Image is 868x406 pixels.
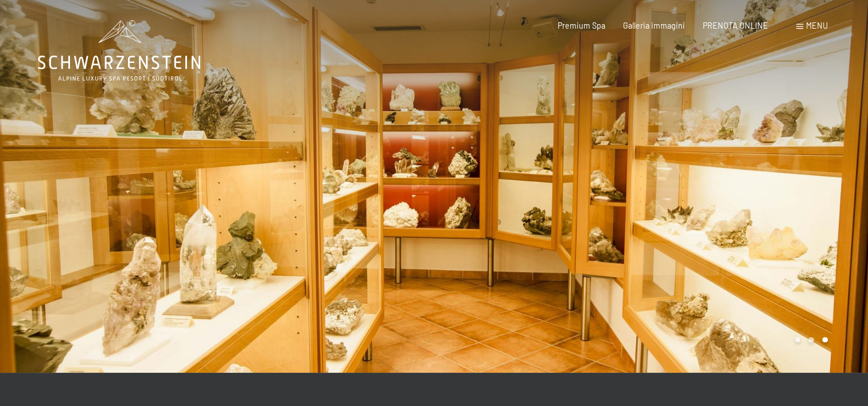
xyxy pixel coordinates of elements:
[795,337,801,343] div: Carousel Page 1
[808,337,814,343] div: Carousel Page 2
[623,21,685,30] a: Galleria immagini
[791,337,828,343] div: Carousel Pagination
[806,21,828,30] span: Menu
[703,21,768,30] a: PRENOTA ONLINE
[558,21,605,30] a: Premium Spa
[822,337,828,343] div: Carousel Page 3 (Current Slide)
